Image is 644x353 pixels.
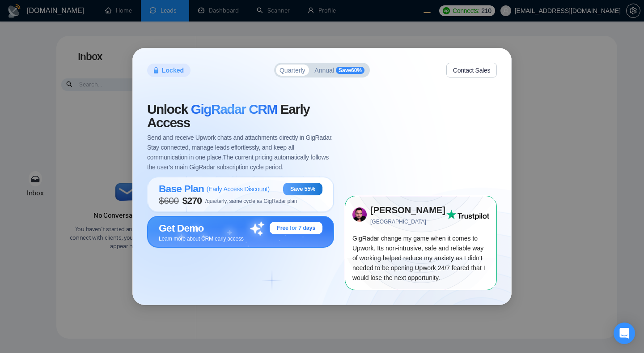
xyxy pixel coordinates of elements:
[207,185,270,193] span: ( Early Access Discount )
[191,102,277,116] span: GigRadar CRM
[311,65,368,76] button: AnnualSave60%
[162,65,184,75] span: Locked
[159,222,204,234] span: Get Demo
[159,195,179,206] span: $ 600
[147,133,334,172] span: Send and receive Upwork chats and attachments directly in GigRadar. Stay connected, manage leads ...
[370,205,445,215] strong: [PERSON_NAME]
[276,65,309,76] button: Quarterly
[336,67,364,74] span: Save 60 %
[446,63,497,77] button: Contact Sales
[147,216,334,252] button: Get DemoFree for 7 daysLearn more about CRM early access
[290,185,315,193] span: Save 55%
[614,323,635,344] div: Open Intercom Messenger
[277,224,315,232] span: Free for 7 days
[352,207,367,222] img: 73x73.png
[205,198,297,204] span: /quarterly, same cycle as GigRadar plan
[182,195,202,206] span: $ 270
[352,235,485,281] span: GigRadar change my game when it comes to Upwork. Its non-intrusive, safe and reliable way of work...
[147,103,334,129] span: Unlock Early Access
[159,236,244,242] span: Learn more about CRM early access
[370,218,446,226] span: [GEOGRAPHIC_DATA]
[314,67,334,73] span: Annual
[280,67,305,73] span: Quarterly
[147,176,334,215] button: Base Plan(Early Access Discount)Save 55%$600$270/quarterly, same cycle as GigRadar plan
[446,210,489,220] img: Trust Pilot
[159,183,204,195] span: Base Plan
